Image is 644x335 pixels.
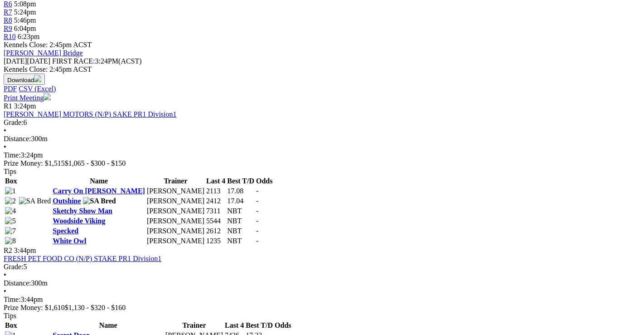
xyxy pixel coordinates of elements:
[65,304,126,311] span: $1,130 - $320 - $160
[4,167,16,175] span: Tips
[4,143,6,151] span: •
[4,118,24,126] span: Grade:
[5,217,16,225] img: 5
[5,197,16,205] img: 2
[52,57,95,65] span: FIRST RACE:
[52,57,142,65] span: 3:24PM(ACST)
[227,177,255,186] th: Best T/D
[4,94,51,102] a: Print Meeting
[5,237,16,245] img: 8
[4,159,640,167] div: Prize Money: $1,515
[256,187,258,195] span: -
[4,287,6,295] span: •
[53,227,78,235] a: Specked
[4,263,24,271] span: Grade:
[5,187,16,195] img: 1
[4,135,31,143] span: Distance:
[4,271,6,279] span: •
[4,16,12,24] a: R8
[274,321,291,330] th: Odds
[65,159,126,167] span: $1,065 - $300 - $150
[44,93,51,100] img: printer.svg
[34,75,41,82] img: download.svg
[52,321,164,330] th: Name
[4,8,12,16] a: R7
[206,217,226,226] td: 5544
[18,33,40,40] span: 6:23pm
[4,246,12,254] span: R2
[227,217,255,226] td: NBT
[14,16,36,24] span: 5:46pm
[4,57,50,65] span: [DATE]
[146,207,205,216] td: [PERSON_NAME]
[206,197,226,206] td: 2412
[227,236,255,246] td: NBT
[146,187,205,196] td: [PERSON_NAME]
[5,177,17,185] span: Box
[256,177,273,186] th: Odds
[146,217,205,226] td: [PERSON_NAME]
[146,227,205,236] td: [PERSON_NAME]
[4,49,83,57] a: [PERSON_NAME] Bridge
[227,197,255,206] td: 17.04
[4,135,640,143] div: 300m
[4,41,92,49] span: Kennels Close: 2:45pm ACST
[146,197,205,206] td: [PERSON_NAME]
[165,321,223,330] th: Trainer
[256,227,258,235] span: -
[5,207,16,215] img: 4
[4,312,16,320] span: Tips
[4,110,177,118] a: [PERSON_NAME] MOTORS (N/P) SAKE PR1 Division1
[206,187,226,196] td: 2113
[227,187,255,196] td: 17.08
[4,263,640,271] div: 5
[227,227,255,236] td: NBT
[52,177,145,186] th: Name
[4,85,17,93] a: PDF
[256,207,258,215] span: -
[206,227,226,236] td: 2612
[206,236,226,246] td: 1235
[4,279,31,287] span: Distance:
[4,151,640,159] div: 3:24pm
[4,296,21,303] span: Time:
[4,25,12,32] a: R9
[19,85,56,93] a: CSV (Excel)
[53,207,112,215] a: Sketchy Show Man
[4,255,161,262] a: FRESH PET FOOD CO (N/P) STAKE PR1 Division1
[14,25,36,32] span: 6:04pm
[4,279,640,287] div: 300m
[4,118,640,127] div: 6
[4,57,27,65] span: [DATE]
[146,236,205,246] td: [PERSON_NAME]
[4,304,640,312] div: Prize Money: $1,610
[4,296,640,304] div: 3:44pm
[4,151,21,159] span: Time:
[4,85,640,93] div: Download
[53,217,105,225] a: Woodside Viking
[227,207,255,216] td: NBT
[224,321,244,330] th: Last 4
[146,177,205,186] th: Trainer
[4,33,16,40] a: R10
[206,207,226,216] td: 7311
[5,321,17,329] span: Box
[256,217,258,225] span: -
[206,177,226,186] th: Last 4
[256,197,258,205] span: -
[4,65,640,74] div: Kennels Close: 2:45pm ACST
[14,246,36,254] span: 3:44pm
[5,227,16,235] img: 7
[53,187,145,195] a: Carry On [PERSON_NAME]
[14,102,36,110] span: 3:24pm
[14,8,36,16] span: 5:24pm
[4,74,45,85] button: Download
[256,237,258,245] span: -
[19,197,51,205] img: SA Bred
[4,127,6,134] span: •
[53,237,86,245] a: White Owl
